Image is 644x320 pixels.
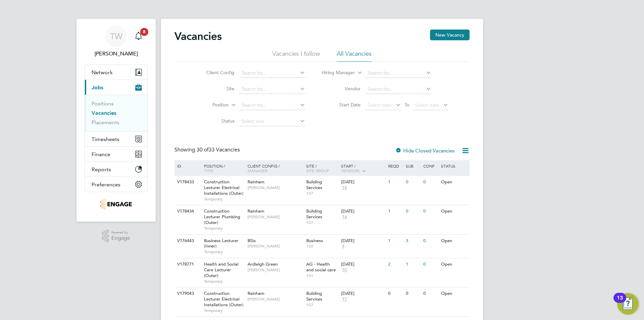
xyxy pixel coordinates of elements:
label: Position [190,102,229,108]
span: Rainham [248,290,264,296]
span: 107 [306,302,338,308]
label: Start Date [322,102,361,108]
span: 107 [306,191,338,196]
div: [DATE] [341,238,385,244]
span: Building Services [306,290,322,302]
div: Open [439,235,469,247]
button: Open Resource Center, 13 new notifications [617,293,639,315]
div: Jobs [85,95,147,131]
span: BSix [248,238,256,243]
span: Construction Lecturer Electrical Installations (Outer) [204,290,244,308]
div: Open [439,287,469,300]
div: V179043 [175,287,199,300]
div: Showing [174,146,241,153]
span: Reports [92,166,111,173]
span: 14 [341,185,348,191]
div: 1 [386,205,404,218]
span: Temporary [204,308,244,313]
span: Jobs [92,84,103,91]
div: 2 [386,258,404,271]
div: 0 [422,235,439,247]
a: 8 [132,26,145,47]
input: Search for... [239,68,305,78]
button: Jobs [85,80,147,95]
span: 30 of [197,146,209,153]
div: 1 [386,176,404,188]
span: 101 [306,273,338,278]
span: Tamsin Wisken [85,50,148,58]
span: Construction Lecturer Electrical Installations (Outer) [204,179,244,196]
span: Site Group [306,168,329,173]
span: [PERSON_NAME] [248,214,303,220]
span: 120 [306,243,338,249]
input: Search for... [239,85,305,94]
div: 3 [404,235,422,247]
span: Ardleigh Green [248,261,278,267]
button: Preferences [85,177,147,192]
span: Building Services [306,208,322,220]
span: Select date [368,102,392,108]
a: Placements [92,119,119,126]
div: Open [439,176,469,188]
span: [PERSON_NAME] [248,267,303,273]
span: Temporary [204,226,244,231]
div: 0 [422,287,439,300]
a: Powered byEngage [102,230,130,242]
span: Powered by [111,230,130,235]
label: Hide Closed Vacancies [395,147,455,154]
li: Vacancies I follow [272,50,320,62]
div: V178771 [175,258,199,271]
div: Reqd [386,160,404,172]
button: Timesheets [85,132,147,146]
span: Type [204,168,213,173]
span: [PERSON_NAME] [248,296,303,302]
span: Engage [111,235,130,241]
button: Finance [85,147,147,162]
span: Temporary [204,196,244,202]
div: [DATE] [341,179,385,185]
input: Search for... [365,85,431,94]
div: Status [439,160,469,172]
div: V178433 [175,176,199,188]
span: 107 [306,220,338,225]
span: Vendors [341,168,360,173]
span: Temporary [204,279,244,284]
div: 13 [617,298,623,307]
span: AG - Health and social care [306,261,336,273]
div: 0 [404,205,422,218]
span: Manager [248,168,267,173]
input: Select one [239,117,305,126]
span: Business [306,238,323,243]
a: Positions [92,100,114,107]
span: [PERSON_NAME] [248,185,303,190]
a: TW[PERSON_NAME] [85,26,148,58]
button: New Vacancy [430,30,470,40]
span: Select date [415,102,439,108]
div: V178434 [175,205,199,218]
div: 0 [404,176,422,188]
span: Finance [92,151,110,157]
span: 4 [341,243,345,249]
span: 10 [341,267,348,273]
div: 0 [404,287,422,300]
span: Building Services [306,179,322,190]
span: [PERSON_NAME] [248,243,303,249]
label: Client Config [196,70,234,76]
div: V176443 [175,235,199,247]
nav: Main navigation [76,19,156,222]
div: [DATE] [341,262,385,267]
div: 0 [422,258,439,271]
span: Health and Social Care Lecturer (Outer) [204,261,238,278]
div: 0 [386,287,404,300]
div: 0 [422,176,439,188]
a: Vacancies [92,110,116,116]
span: Timesheets [92,136,119,142]
span: TW [110,32,122,41]
div: [DATE] [341,209,385,214]
div: 1 [404,258,422,271]
label: Status [196,118,234,124]
div: 0 [422,205,439,218]
div: Start / [339,160,386,177]
div: Position / [199,160,246,176]
div: Conf [422,160,439,172]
